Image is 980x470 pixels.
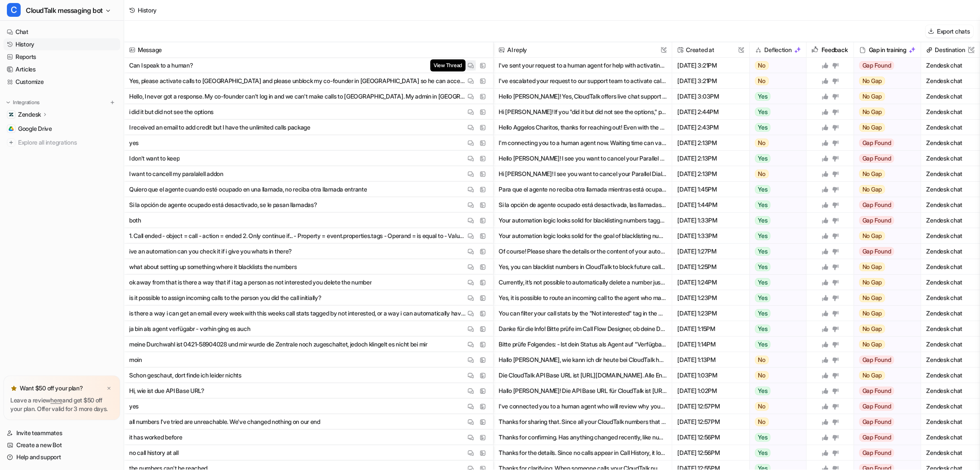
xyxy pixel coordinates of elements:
span: [DATE] 1:45PM [676,182,746,197]
span: Explore all integrations [18,136,117,149]
p: ive an automation can you check it if i give you whats in there? [129,244,292,259]
button: Of course! Please share the details or the content of your automation, and I’ll review it for you. [499,244,667,259]
span: Zendesk chat [924,58,976,73]
p: Zendesk [18,110,41,119]
span: Yes [755,278,770,287]
span: AI reply [497,42,668,58]
button: Bitte prüfe Folgendes: - Ist dein Status als Agent auf "Verfügbar" gesetzt? - Werden die Anrufe i... [499,337,667,352]
p: Quiero que el agente cuando esté ocupado en una llamada, no reciba otra llamada entrante [129,182,367,197]
button: Yes, you can blacklist numbers in CloudTalk to block future calls. Go to Dashboard > Account > Se... [499,259,667,275]
span: No [755,417,769,426]
button: Export chats [925,25,973,37]
span: [DATE] 12:56PM [676,445,746,461]
a: Chat [3,26,120,38]
span: [DATE] 12:57PM [676,399,746,414]
button: Gap Found [854,244,915,259]
button: Danke für die Info! Bitte prüfe im Call Flow Designer, ob deine Durchwahl und die Zentrale beide ... [499,321,667,337]
button: No Gap [854,368,915,383]
span: Zendesk chat [924,89,976,104]
button: Hi [PERSON_NAME]! If you "did it but did not see the options," please look for an arrow icon next... [499,104,667,120]
button: Gap Found [854,383,915,399]
span: [DATE] 1:25PM [676,259,746,275]
a: Customize [3,76,120,88]
button: Gap Found [854,151,915,166]
span: Created at [676,42,746,58]
span: [DATE] 1:14PM [676,337,746,352]
p: Si la opción de agente ocupado está desactivado, se le pasan llamadas? [129,197,317,213]
button: I've escalated your request to our support team to activate calls to [GEOGRAPHIC_DATA] and unbloc... [499,73,667,89]
span: [DATE] 2:43PM [676,120,746,135]
button: Integrations [3,98,42,107]
button: You can filter your call stats by the "Not interested" tag in the Analytics section and download ... [499,306,667,321]
span: Yes [755,433,770,442]
button: Yes [750,337,801,352]
button: View Thread [465,60,476,71]
span: CloudTalk messaging bot [26,4,103,16]
span: Yes [755,154,770,163]
span: [DATE] 3:21PM [676,58,746,73]
span: Gap Found [859,356,894,364]
p: is there a way i can get an email every week with this weeks call stats tagged by not interested,... [129,306,465,321]
span: Zendesk chat [924,275,976,290]
span: [DATE] 2:44PM [676,104,746,120]
p: I don't want to keep [129,151,180,166]
p: 1. Call ended - object = call - action = ended 2. Only continue if... - Property = event.properti... [129,228,465,244]
p: Integrations [13,99,40,106]
button: Para que el agente no reciba otra llamada mientras está ocupado, [PERSON_NAME] configurar lo sigu... [499,182,667,197]
span: No [755,170,769,178]
span: View Thread [430,59,465,71]
a: History [3,38,120,50]
span: Zendesk chat [924,166,976,182]
span: No Gap [859,232,885,240]
button: I've connected you to a human agent who will review why your numbers are unreachable. Waiting tim... [499,399,667,414]
span: C [7,3,21,17]
button: Yes [750,213,801,228]
span: Zendesk chat [924,352,976,368]
span: Yes [755,448,770,457]
button: No Gap [854,166,915,182]
span: [DATE] 1:02PM [676,383,746,399]
span: Zendesk chat [924,244,976,259]
button: No Gap [854,321,915,337]
span: [DATE] 12:56PM [676,430,746,445]
a: Articles [3,63,120,75]
span: [DATE] 1:23PM [676,306,746,321]
span: Yes [755,247,770,256]
span: Zendesk chat [924,228,976,244]
span: Yes [755,232,770,240]
button: No [750,135,801,151]
button: Gap Found [854,213,915,228]
span: No Gap [859,294,885,302]
span: [DATE] 1:33PM [676,228,746,244]
img: expand menu [5,99,11,105]
span: No [755,371,769,380]
button: No [750,73,801,89]
button: Gap Found [854,58,915,73]
span: Zendesk chat [924,399,976,414]
span: Zendesk chat [924,290,976,306]
img: explore all integrations [7,138,16,147]
button: Yes, it is possible to route an incoming call to the agent who made the initial outbound call. Th... [499,290,667,306]
button: Thanks for sharing that. Since all your CloudTalk numbers that previously worked are now unreacha... [499,414,667,430]
span: Yes [755,123,770,132]
span: Gap Found [859,201,894,209]
span: No Gap [859,170,885,178]
span: Zendesk chat [924,445,976,461]
span: [DATE] 3:21PM [676,73,746,89]
span: Yes [755,294,770,302]
p: meine Durchwahl ist 0421-58904028 und mir wurde die Zentrale noch zugeschaltet, jedoch klingelt e... [129,337,428,352]
button: Yes [750,383,801,399]
button: Hello [PERSON_NAME]! Yes, CloudTalk offers live chat support 24/7—just click the chat icon in you... [499,89,667,104]
span: No Gap [859,371,885,380]
button: Your automation logic looks solid for blacklisting numbers tagged as "Not interested - B2B Solar"... [499,213,667,228]
span: Zendesk chat [924,368,976,383]
span: No Gap [859,77,885,85]
img: star [10,385,17,392]
p: yes [129,135,139,151]
span: No Gap [859,108,885,116]
span: Yes [755,263,770,271]
button: Gap Found [854,197,915,213]
a: Invite teammates [3,427,120,439]
p: ok away from that is there a way that if i tag a person as not interested you delete the number [129,275,372,290]
span: Zendesk chat [924,151,976,166]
